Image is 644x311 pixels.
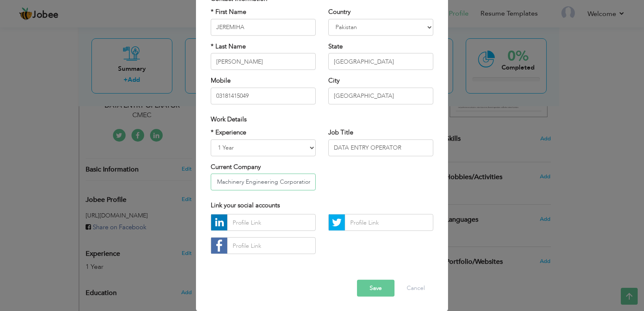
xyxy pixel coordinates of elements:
input: Profile Link [345,214,433,231]
label: Current Company [211,162,261,171]
input: Profile Link [227,237,316,254]
label: Country [328,8,351,16]
button: Cancel [398,280,433,297]
label: State [328,42,343,51]
span: Link your social accounts [211,201,280,209]
img: facebook [211,238,227,254]
span: Work Details [211,115,247,123]
input: Profile Link [227,214,316,231]
img: linkedin [211,214,227,231]
label: Job Title [328,128,353,137]
img: Twitter [329,214,345,231]
label: * Last Name [211,42,246,51]
label: * First Name [211,8,246,16]
label: * Experience [211,128,246,137]
label: City [328,76,340,85]
label: Mobile [211,76,231,85]
button: Save [357,280,394,297]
